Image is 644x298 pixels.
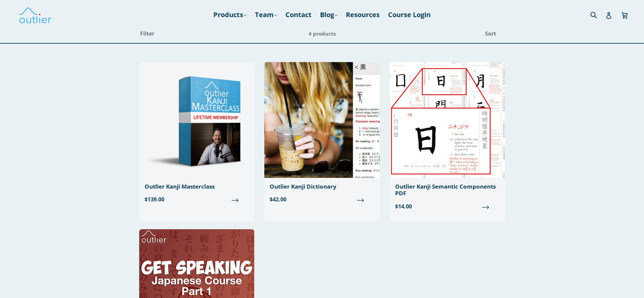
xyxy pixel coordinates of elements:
[270,183,374,190] div: Outlier Kanji Dictionary
[210,9,250,21] a: Products
[309,30,336,37] span: 4 products
[264,62,379,209] a: Outlier Kanji Dictionary $42.00
[385,9,434,21] a: Course Login
[390,62,505,216] a: Outlier Kanji Semantic Components PDF $14.00
[395,202,499,210] span: $14.00
[270,195,374,203] span: $42.00
[395,183,499,197] div: Outlier Kanji Semantic Components PDF
[18,5,52,24] img: Outlier Linguistics
[264,62,379,178] img: Outlier Kanji Dictionary: Essentials Edition Outlier Linguistics
[145,195,249,203] span: $139.00
[145,183,249,190] div: Outlier Kanji Masterclass
[317,9,341,21] a: Blog
[390,62,505,178] img: Outlier Kanji Semantic Components PDF Outlier Linguistics
[139,62,254,209] a: Outlier Kanji Masterclass $139.00
[252,9,280,21] a: Team
[342,9,383,21] a: Resources
[282,9,315,21] a: Contact
[139,62,254,178] img: Outlier Kanji Masterclass
[589,8,607,21] input: Search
